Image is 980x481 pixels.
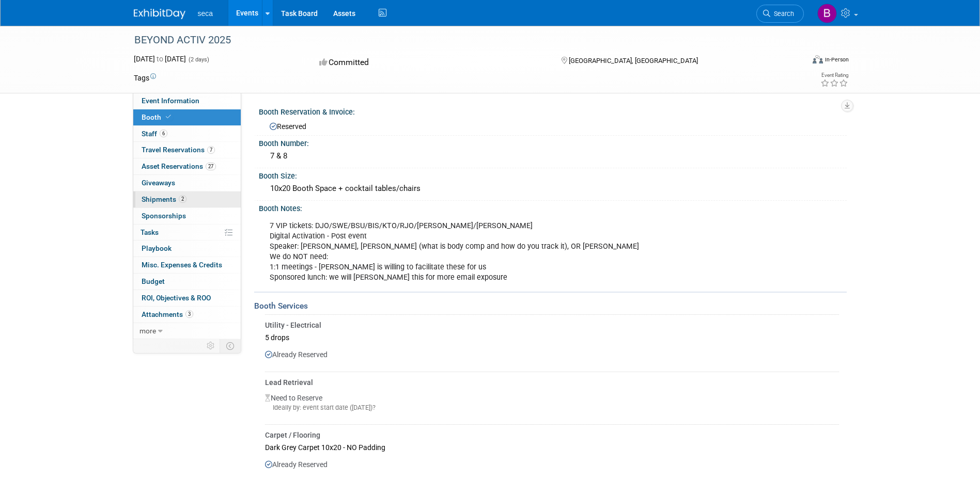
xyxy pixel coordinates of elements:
[139,327,156,335] span: more
[220,339,241,352] td: Toggle Event Tabs
[813,55,823,63] img: Format-Inperson.png
[265,344,839,368] div: Already Reserved
[142,130,167,138] span: Staff
[133,208,241,224] a: Sponsorships
[166,114,171,120] i: Booth reservation complete
[265,454,839,478] div: Already Reserved
[265,440,839,454] div: Dark Grey Carpet 10x20 - NO Padding
[142,277,165,285] span: Budget
[133,93,241,109] a: Event Information
[133,109,241,125] a: Booth
[142,179,175,187] span: Giveaways
[133,307,241,323] a: Attachments3
[265,377,839,388] div: Lead Retrieval
[265,330,839,344] div: 5 drops
[770,10,794,18] span: Search
[133,274,241,290] a: Budget
[817,4,837,23] img: Bob Surface
[825,56,849,63] div: In-Person
[265,403,839,412] div: Ideally by: event start date ([DATE])?
[265,388,839,421] div: Need to Reserve
[207,146,215,154] span: 7
[134,55,186,63] span: [DATE] [DATE]
[262,216,732,288] div: 7 VIP tickets: DJO/SWE/BSU/BIS/KTO/RJO/[PERSON_NAME]/[PERSON_NAME] Digital Activation - Post even...
[756,5,804,23] a: Search
[133,323,241,339] a: more
[133,126,241,142] a: Staff6
[267,181,839,197] div: 10x20 Booth Space + cocktail tables/chairs
[254,300,847,312] div: Booth Services
[316,54,545,72] div: Committed
[142,244,172,252] span: Playbook
[198,9,213,18] span: seca
[133,290,241,306] a: ROI, Objectives & ROO
[142,162,216,170] span: Asset Reservations
[142,212,186,220] span: Sponsorships
[131,31,788,50] div: BEYOND ACTIV 2025
[134,73,156,83] td: Tags
[265,320,839,330] div: Utility - Electrical
[142,294,211,302] span: ROI, Objectives & ROO
[569,57,698,65] span: [GEOGRAPHIC_DATA], [GEOGRAPHIC_DATA]
[820,73,848,78] div: Event Rating
[265,430,839,440] div: Carpet / Flooring
[134,9,185,19] img: ExhibitDay
[743,54,849,69] div: Event Format
[267,119,839,132] div: Reserved
[142,310,193,318] span: Attachments
[185,310,193,318] span: 3
[133,225,241,241] a: Tasks
[160,130,167,137] span: 6
[142,146,215,154] span: Travel Reservations
[142,97,199,105] span: Event Information
[179,195,186,203] span: 2
[155,55,165,63] span: to
[133,142,241,158] a: Travel Reservations7
[133,191,241,207] a: Shipments2
[259,201,847,214] div: Booth Notes:
[133,158,241,174] a: Asset Reservations27
[133,175,241,191] a: Giveaways
[206,163,216,170] span: 27
[142,261,222,269] span: Misc. Expenses & Credits
[259,168,847,181] div: Booth Size:
[259,136,847,149] div: Booth Number:
[142,195,186,203] span: Shipments
[142,113,173,121] span: Booth
[141,228,159,236] span: Tasks
[133,257,241,273] a: Misc. Expenses & Credits
[133,241,241,256] a: Playbook
[202,339,220,352] td: Personalize Event Tab Strip
[188,56,209,63] span: (2 days)
[259,104,847,117] div: Booth Reservation & Invoice:
[267,148,839,164] div: 7 & 8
